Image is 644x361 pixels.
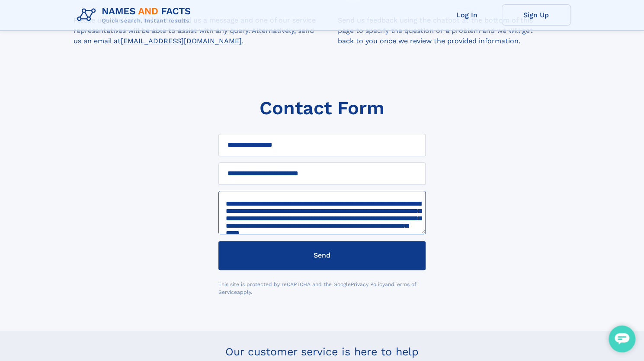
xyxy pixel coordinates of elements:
a: Log In [433,4,502,26]
div: Send us feedback using the chatbot at the bottom of this page to specify the question or a proble... [338,15,571,46]
a: Sign Up [502,4,571,26]
a: Privacy Policy [351,281,385,287]
div: This site is protected by reCAPTCHA and the Google and apply. [218,280,426,296]
img: Logo Names and Facts [74,3,198,27]
h1: Contact Form [260,97,384,119]
button: Send [218,241,426,270]
a: Terms of Service [218,281,417,295]
div: Please use the form below to send us a message and one of our service representatives will be abl... [74,15,338,46]
a: [EMAIL_ADDRESS][DOMAIN_NAME] [121,37,242,45]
